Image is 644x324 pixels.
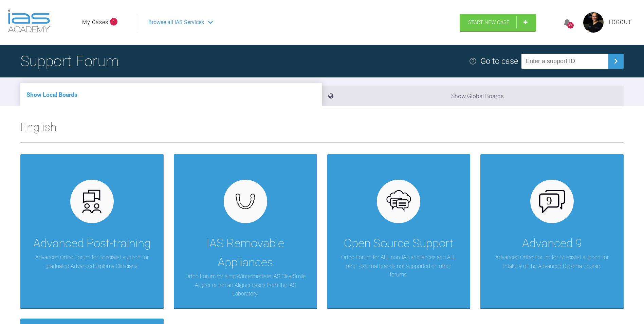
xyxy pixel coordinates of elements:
span: Browse all IAS Services [148,18,204,27]
a: IAS Removable AppliancesOrtho Forum for simple/intermediate IAS ClearSmile Aligner or Inman Align... [174,154,317,308]
img: advanced-9.7b3bd4b1.svg [539,190,565,213]
img: advanced.73cea251.svg [79,188,105,215]
img: opensource.6e495855.svg [386,188,412,215]
a: My Cases [82,18,108,27]
img: help.e70b9f3d.svg [469,57,477,65]
p: Ortho Forum for ALL non-IAS appliances and ALL other external brands not supported on other forums. [337,253,460,279]
h1: Support Forum [20,49,119,73]
img: removables.927eaa4e.svg [232,192,258,211]
li: Show Local Boards [20,83,322,106]
p: Advanced Ortho Forum for Specialist support for graduated Advanced Diploma Clinicians. [31,253,153,270]
img: chevronRight.28bd32b0.svg [610,56,621,67]
li: Show Global Boards [322,86,624,106]
div: Advanced Post-training [33,234,151,253]
a: Advanced Post-trainingAdvanced Ortho Forum for Specialist support for graduated Advanced Diploma ... [20,154,164,308]
div: IAS Removable Appliances [184,234,307,272]
p: Advanced Ortho Forum for Specialist support for Intake 9 of the Advanced Diploma Course. [491,253,613,270]
a: Start New Case [460,14,536,31]
div: Open Source Support [344,234,454,253]
p: Ortho Forum for simple/intermediate IAS ClearSmile Aligner or Inman Aligner cases from the IAS La... [184,272,307,298]
img: logo-light.3e3ef733.png [8,10,50,33]
a: Advanced 9Advanced Ortho Forum for Specialist support for Intake 9 of the Advanced Diploma Course. [480,154,624,308]
span: Start New Case [468,19,510,25]
input: Enter a support ID [521,54,608,69]
div: Go to case [480,55,518,68]
div: 360 [567,22,574,29]
div: Advanced 9 [522,234,582,253]
a: Open Source SupportOrtho Forum for ALL non-IAS appliances and ALL other external brands not suppo... [327,154,471,308]
h2: English [20,118,624,142]
img: profile.png [583,12,604,33]
span: 1 [110,18,117,25]
a: Logout [609,18,632,27]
